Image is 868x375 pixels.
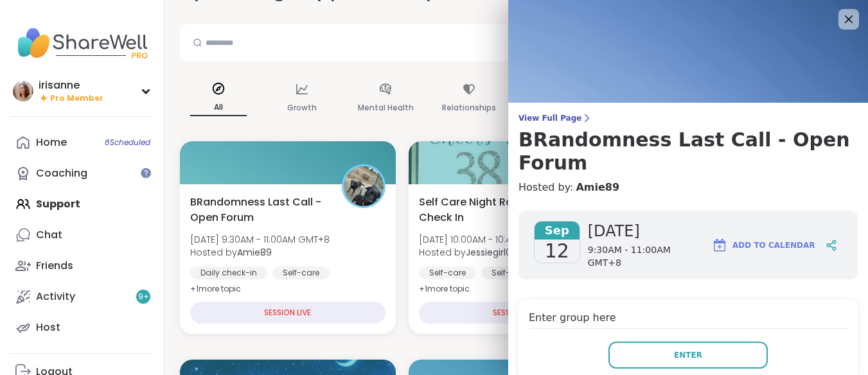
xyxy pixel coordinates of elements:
[419,246,565,259] span: Hosted by
[608,342,768,369] button: Enter
[481,266,573,279] div: Self-Improvement
[732,240,815,251] span: Add to Calendar
[466,246,526,259] b: Jessiegirl0719
[10,312,154,343] a: Host
[287,100,317,116] p: Growth
[419,266,476,279] div: Self-care
[707,230,821,261] button: Add to Calendar
[419,195,556,225] span: Self Care Night Routine Check In
[272,266,330,279] div: Self-care
[518,113,858,123] span: View Full Page
[529,310,847,329] h4: Enter group here
[190,266,267,279] div: Daily check-in
[36,228,62,242] div: Chat
[190,100,247,116] p: All
[190,233,330,246] span: [DATE] 9:30AM - 11:00AM GMT+8
[50,93,103,104] span: Pro Member
[138,292,149,302] span: 9 +
[36,320,60,335] div: Host
[588,244,707,269] span: 9:30AM - 11:00AM GMT+8
[10,158,154,189] a: Coaching
[13,81,33,101] img: irisanne
[10,220,154,250] a: Chat
[36,259,73,273] div: Friends
[419,302,614,324] div: SESSION LIVE
[105,137,150,148] span: 8 Scheduled
[190,195,328,225] span: BRandomness Last Call - Open Forum
[358,100,414,116] p: Mental Health
[190,246,330,259] span: Hosted by
[518,128,858,175] h3: BRandomness Last Call - Open Forum
[10,21,154,65] img: ShareWell Nav Logo
[36,166,87,180] div: Coaching
[36,135,67,150] div: Home
[518,113,858,175] a: View Full PageBRandomness Last Call - Open Forum
[344,166,384,206] img: Amie89
[36,290,75,304] div: Activity
[588,221,707,241] span: [DATE]
[237,246,272,259] b: Amie89
[535,222,580,240] span: Sep
[674,349,702,361] span: Enter
[190,302,385,324] div: SESSION LIVE
[545,240,569,263] span: 12
[10,281,154,312] a: Activity9+
[141,168,151,178] iframe: Spotlight
[712,238,727,253] img: ShareWell Logomark
[518,180,858,195] h4: Hosted by:
[10,250,154,281] a: Friends
[419,233,565,246] span: [DATE] 10:00AM - 10:45AM GMT+8
[39,78,103,92] div: irisanne
[10,127,154,158] a: Home8Scheduled
[442,100,496,116] p: Relationships
[576,180,619,195] a: Amie89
